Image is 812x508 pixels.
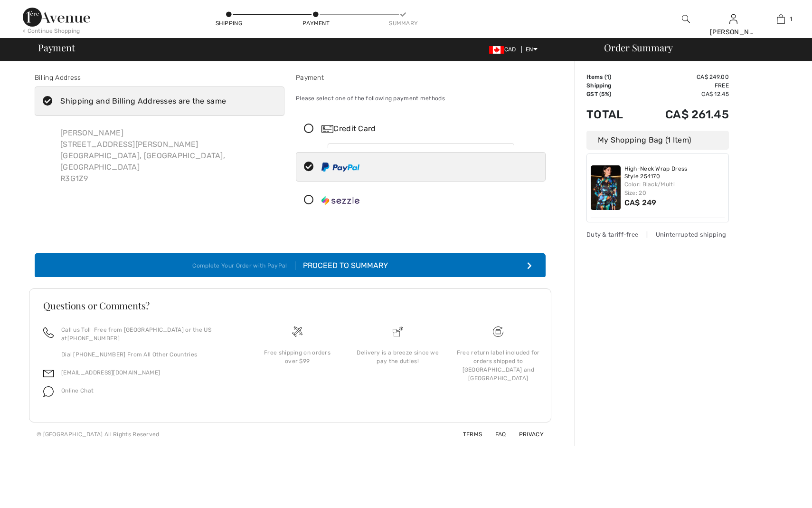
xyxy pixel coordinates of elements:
[526,46,538,53] span: EN
[624,165,725,180] a: High-Neck Wrap Dress Style 254170
[61,387,94,394] span: Online Chat
[215,19,243,28] div: Shipping
[255,348,340,365] div: Free shipping on orders over $99
[591,165,621,210] img: High-Neck Wrap Dress Style 254170
[43,368,54,379] img: email
[452,431,482,438] a: Terms
[455,348,541,383] div: Free return label included for orders shipped to [GEOGRAPHIC_DATA] and [GEOGRAPHIC_DATA]
[508,431,544,438] a: Privacy
[639,73,729,81] td: CA$ 249.00
[757,13,804,25] a: 1
[302,19,330,28] div: Payment
[43,301,537,310] h3: Questions or Comments?
[296,73,546,83] div: Payment
[790,15,792,23] span: 1
[639,90,729,98] td: CA$ 12.45
[586,81,639,90] td: Shipping
[729,13,737,25] img: My Info
[586,230,729,239] div: Duty & tariff-free | Uninterrupted shipping
[61,350,236,359] p: Dial [PHONE_NUMBER] From All Other Countries
[493,326,503,337] img: Free shipping on orders over $99
[37,430,160,439] div: © [GEOGRAPHIC_DATA] All Rights Reserved
[489,46,504,54] img: Canadian Dollar
[710,27,756,37] div: [PERSON_NAME]
[53,120,284,192] div: [PERSON_NAME] [STREET_ADDRESS][PERSON_NAME] [GEOGRAPHIC_DATA], [GEOGRAPHIC_DATA], [GEOGRAPHIC_DAT...
[393,326,403,337] img: Delivery is a breeze since we pay the duties!
[586,131,729,150] div: My Shopping Bag (1 Item)
[586,98,639,131] td: Total
[296,86,546,110] div: Please select one of the following payment methods
[321,125,333,133] img: Credit Card
[67,335,120,342] a: [PHONE_NUMBER]
[682,13,690,25] img: search the website
[192,261,295,270] div: Complete Your Order with PayPal
[35,73,284,83] div: Billing Address
[489,46,520,53] span: CAD
[606,74,609,80] span: 1
[60,96,226,107] div: Shipping and Billing Addresses are the same
[292,326,302,337] img: Free shipping on orders over $99
[586,73,639,81] td: Items ( )
[38,43,75,52] span: Payment
[639,98,729,131] td: CA$ 261.45
[355,348,441,365] div: Delivery is a breeze since we pay the duties!
[389,19,417,28] div: Summary
[639,81,729,90] td: Free
[729,14,737,23] a: Sign In
[593,43,806,52] div: Order Summary
[23,8,90,27] img: 1ère Avenue
[484,431,506,438] a: FAQ
[624,198,657,207] span: CA$ 249
[295,260,388,271] div: Proceed to Summary
[321,196,359,205] img: Sezzle
[23,27,80,35] div: < Continue Shopping
[61,326,236,343] p: Call us Toll-Free from [GEOGRAPHIC_DATA] or the US at
[777,13,785,25] img: My Bag
[321,123,539,134] div: Credit Card
[61,369,160,376] a: [EMAIL_ADDRESS][DOMAIN_NAME]
[321,163,359,172] img: PayPal
[43,386,54,397] img: chat
[35,253,546,278] button: Complete Your Order with PayPal Proceed to Summary
[624,180,725,197] div: Color: Black/Multi Size: 20
[586,90,639,98] td: GST (5%)
[43,327,54,338] img: call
